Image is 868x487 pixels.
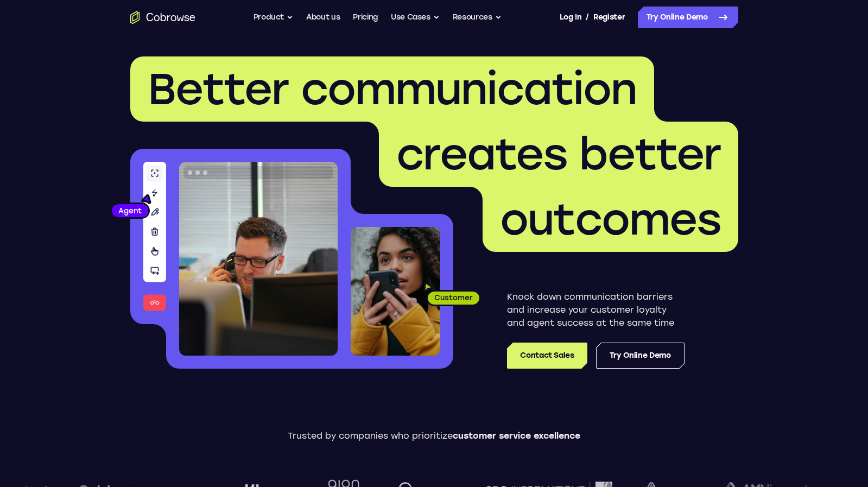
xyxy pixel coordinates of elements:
[254,7,294,28] button: Product
[179,162,338,356] img: A customer support agent talking on the phone
[453,431,580,441] span: customer service excellence
[560,7,581,28] a: Log In
[586,11,589,24] span: /
[507,343,587,369] a: Contact Sales
[500,193,721,245] span: outcomes
[306,7,340,28] a: About us
[391,7,440,28] button: Use Cases
[638,7,738,28] a: Try Online Demo
[396,128,721,180] span: creates better
[453,7,502,28] button: Resources
[507,290,685,330] p: Knock down communication barriers and increase your customer loyalty and agent success at the sam...
[593,7,625,28] a: Register
[353,7,378,28] a: Pricing
[148,63,637,115] span: Better communication
[351,227,440,356] img: A customer holding their phone
[130,11,195,24] a: Go to the home page
[596,343,685,369] a: Try Online Demo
